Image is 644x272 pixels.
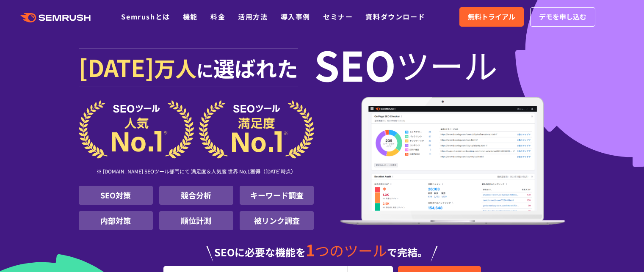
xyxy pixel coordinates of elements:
li: 競合分析 [159,186,233,205]
span: 万人 [154,52,196,83]
a: 無料トライアル [459,7,524,27]
a: 機能 [183,11,198,22]
a: Semrushとは [121,11,170,22]
span: ツール [396,47,498,81]
a: 導入事例 [281,11,310,22]
a: 料金 [210,11,225,22]
div: ※ [DOMAIN_NAME] SEOツール部門にて 満足度＆人気度 世界 No.1獲得（[DATE]時点） [79,159,314,186]
a: セミナー [323,11,353,22]
span: で完結。 [387,245,428,259]
span: 選ばれた [213,52,298,83]
li: 順位計測 [159,211,233,230]
a: 活用方法 [238,11,268,22]
a: デモを申し込む [530,7,595,27]
span: に [196,58,213,82]
span: 無料トライアル [468,11,515,22]
li: 内部対策 [79,211,153,230]
div: SEOに必要な機能を [79,234,566,261]
li: SEO対策 [79,186,153,205]
span: 1 [306,238,315,261]
a: 資料ダウンロード [365,11,425,22]
span: [DATE] [79,50,154,84]
li: 被リンク調査 [240,211,314,230]
li: キーワード調査 [240,186,314,205]
span: SEO [314,47,396,81]
span: つのツール [315,240,387,261]
span: デモを申し込む [539,11,586,22]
